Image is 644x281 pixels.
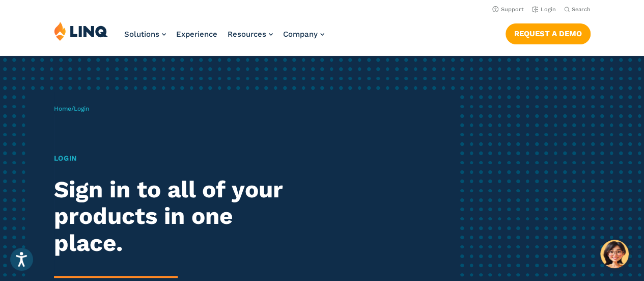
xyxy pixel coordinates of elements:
img: LINQ | K‑12 Software [54,21,108,41]
a: Experience [176,30,217,39]
h1: Login [54,153,302,164]
span: Resources [228,30,266,39]
nav: Button Navigation [506,21,591,44]
button: Open Search Bar [564,6,591,13]
span: Login [74,105,89,112]
a: Support [492,6,524,13]
h2: Sign in to all of your products in one place. [54,176,302,257]
a: Request a Demo [506,23,591,44]
a: Resources [228,30,273,39]
a: Home [54,105,71,112]
nav: Primary Navigation [124,21,324,55]
span: / [54,105,89,112]
a: Company [283,30,324,39]
a: Login [532,6,556,13]
span: Solutions [124,30,159,39]
span: Search [572,6,591,13]
button: Hello, have a question? Let’s chat. [600,240,629,268]
a: Solutions [124,30,166,39]
span: Company [283,30,318,39]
